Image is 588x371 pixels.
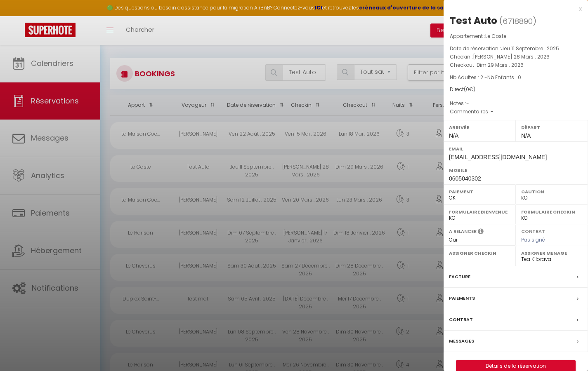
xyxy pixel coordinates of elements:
label: Paiements [449,294,475,303]
label: Messages [449,337,474,345]
span: Jeu 11 Septembre . 2025 [501,45,559,52]
p: Date de réservation : [450,45,582,53]
div: x [444,4,582,14]
p: Notes : [450,99,582,108]
label: Email [449,145,583,153]
span: 0 [466,86,469,93]
label: Départ [521,123,583,131]
span: N/A [521,132,531,139]
span: Pas signé [521,236,545,243]
div: Test Auto [450,14,497,27]
span: Le Coste [485,33,506,40]
span: 0605040302 [449,175,481,182]
label: A relancer [449,228,477,235]
label: Assigner Checkin [449,249,510,257]
span: Nb Adultes : 2 - [450,74,521,81]
p: Commentaires : [450,108,582,116]
label: Caution [521,188,583,196]
label: Paiement [449,188,510,196]
span: - [466,100,469,107]
span: ( ) [499,15,536,27]
p: Checkin : [450,53,582,61]
div: Direct [450,86,582,94]
i: Sélectionner OUI si vous souhaiter envoyer les séquences de messages post-checkout [478,228,484,237]
span: N/A [449,132,458,139]
span: 6718890 [503,16,533,26]
span: Nb Enfants : 0 [487,74,521,81]
label: Contrat [449,315,473,324]
label: Mobile [449,166,583,174]
span: [PERSON_NAME] 28 Mars . 2026 [473,53,550,60]
label: Facture [449,272,470,281]
span: [EMAIL_ADDRESS][DOMAIN_NAME] [449,154,547,160]
button: Ouvrir le widget de chat LiveChat [7,3,31,28]
span: - [491,108,494,115]
p: Checkout : [450,61,582,69]
label: Formulaire Checkin [521,208,583,216]
span: Dim 29 Mars . 2026 [477,61,524,68]
label: Contrat [521,228,545,233]
label: Formulaire Bienvenue [449,208,510,216]
label: Assigner Menage [521,249,583,257]
p: Appartement : [450,32,582,40]
span: ( €) [464,86,475,93]
label: Arrivée [449,123,510,131]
